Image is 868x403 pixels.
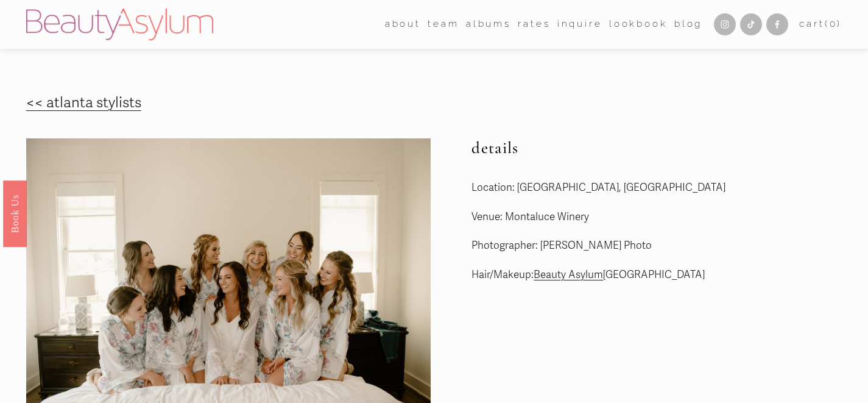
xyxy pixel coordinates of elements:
span: ( ) [825,18,842,29]
img: Beauty Asylum | Bridal Hair &amp; Makeup Charlotte &amp; Atlanta [26,9,213,40]
a: Blog [674,15,702,34]
p: Hair/Makeup: [GEOGRAPHIC_DATA] [471,266,739,285]
span: about [385,16,421,33]
p: Venue: Montaluce Winery [471,208,739,227]
a: Inquire [557,15,602,34]
a: folder dropdown [428,15,459,34]
a: TikTok [740,13,762,35]
a: Facebook [766,13,788,35]
p: Location: [GEOGRAPHIC_DATA], [GEOGRAPHIC_DATA] [471,179,739,198]
a: Rates [518,15,550,34]
a: Instagram [714,13,736,35]
h2: details [471,138,739,158]
span: 0 [830,18,838,29]
a: << atlanta stylists [26,94,141,112]
a: folder dropdown [385,15,421,34]
a: Book Us [3,180,27,246]
span: team [428,16,459,33]
a: 0 items in cart [799,16,842,33]
a: Lookbook [609,15,668,34]
a: albums [466,15,511,34]
p: Photographer: [PERSON_NAME] Photo [471,237,739,255]
a: Beauty Asylum [534,268,603,281]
